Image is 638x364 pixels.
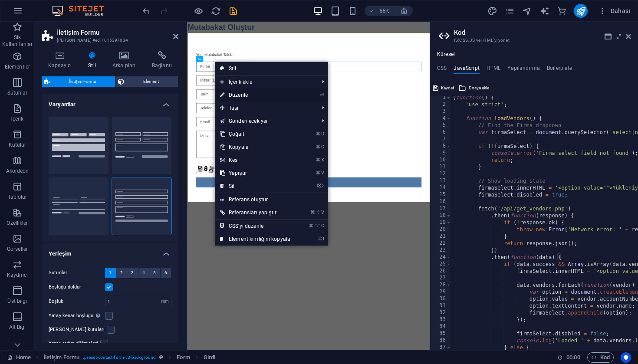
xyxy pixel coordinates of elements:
div: 6 [431,129,451,136]
button: Kod [587,352,614,363]
h3: (S)CSS, JS ve HTML'yi yönet [454,36,614,44]
div: 24 [431,254,451,261]
div: 12 [431,171,451,177]
div: 15 [431,191,451,198]
a: Seçimi iptal etmek için tıkla. Sayfaları açmak için çift tıkla [7,352,31,363]
button: Dahası [595,4,634,18]
span: Seçmek için tıkla. Düzenlemek için çift tıkla [204,352,215,363]
input: Miktar (EUR) [16,98,117,116]
div: 32 [431,309,451,316]
i: Yayınla [576,6,586,16]
button: text_generator [539,6,549,16]
a: ⌘DÇoğalt [215,128,296,141]
div: 22 [431,240,451,247]
div: 27 [431,275,451,282]
i: Tasarım (Ctrl+Alt+Y) [487,6,497,16]
button: 5 [149,268,160,278]
a: ⌘IElement kimliğini kopyala [215,233,296,246]
span: Seçmek için tıkla. Düzenlemek için çift tıkla [177,352,190,363]
span: : [572,354,574,361]
input: Firma [16,73,117,91]
div: 28 [431,282,451,289]
h4: Yerleşim [42,243,178,259]
h4: Varyantlar [42,94,178,110]
h4: HTML [487,65,501,75]
button: 4 [138,268,149,278]
a: ⏎Düzenle [215,89,296,102]
i: Ticaret [557,6,567,16]
div: 14 [431,184,451,191]
span: 00 00 [566,352,580,363]
span: Taşı [215,102,315,115]
p: Tablolar [8,193,27,200]
div: 23 [431,247,451,254]
div: 34 [431,323,451,330]
button: Kaydet [432,83,455,93]
i: ⏎ [320,92,324,98]
button: İletişim Formu [42,76,115,87]
span: Kod [591,352,610,363]
a: ⌘VYapıştır [215,167,296,180]
label: Boşluğu doldur [49,282,105,292]
div: 9 [431,150,451,157]
i: Kaydet (Ctrl+S) [228,6,238,16]
p: Özellikler [7,220,28,226]
i: X [321,157,324,163]
h4: Arka plan [106,51,145,69]
h3: [PERSON_NAME] #ed-1015397034 [57,36,161,44]
h4: Bağlantı [145,51,178,69]
div: 20 [431,226,451,233]
span: Dosya ekle [469,83,489,93]
span: 6 [164,268,167,278]
span: Kaydet [441,83,454,93]
span: 5 [153,268,156,278]
span: . preset-contact-form-v3-background [83,352,156,363]
p: İçerik [11,115,23,122]
label: Sütunlar [49,268,105,278]
span: Element [127,76,175,87]
div: 19 [431,219,451,226]
div: 36 [431,337,451,344]
button: Usercentrics [621,352,631,363]
div: 17 [431,205,451,212]
input: Email [16,174,117,192]
div: 29 [431,289,451,295]
input: Telefon [16,148,117,167]
a: Referans oluştur [215,193,328,206]
a: ⌘⇧VReferansları yapıştır [215,206,296,219]
button: publish [574,4,588,18]
i: V [321,170,324,176]
button: design [487,6,497,16]
label: Boşluk [49,299,105,304]
label: Yatay radyo düğmeleri [49,338,100,349]
i: ⌘ [310,210,315,215]
label: [PERSON_NAME] kutuları [49,325,107,335]
i: C [321,223,324,229]
input: Tarih [16,123,117,141]
span: İçerik ekle [215,75,315,89]
button: 2 [116,268,127,278]
i: ⌘ [316,157,320,163]
h4: Yapılandırma [507,65,540,75]
div: 10 [431,157,451,164]
div: 18 [431,212,451,219]
div: 37 [431,344,451,351]
button: Ön izleme modundan çıkıp düzenlemeye devam etmek için buraya tıklayın [193,6,204,16]
div: 25 [431,261,451,268]
div: 8 [431,143,451,150]
div: 1 [431,94,451,101]
div: 3 [431,108,451,115]
h2: İletişim Formu [57,29,178,36]
i: Sayfayı yeniden yükleyin [211,6,221,16]
a: ⌘CKopyala [215,141,296,154]
p: Üst bilgi [7,298,27,305]
i: Yeniden boyutlandırmada yakınlaştırma düzeyini seçilen cihaza uyacak şekilde otomatik olarak ayarla. [400,7,408,15]
i: D [321,131,324,137]
div: 13 [431,177,451,184]
div: 11 [431,164,451,171]
div: 26 [431,268,451,275]
img: Editor Logo [50,6,115,16]
p: Akordeon [6,167,29,174]
i: ⌘ [309,223,313,229]
i: V [321,210,324,215]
